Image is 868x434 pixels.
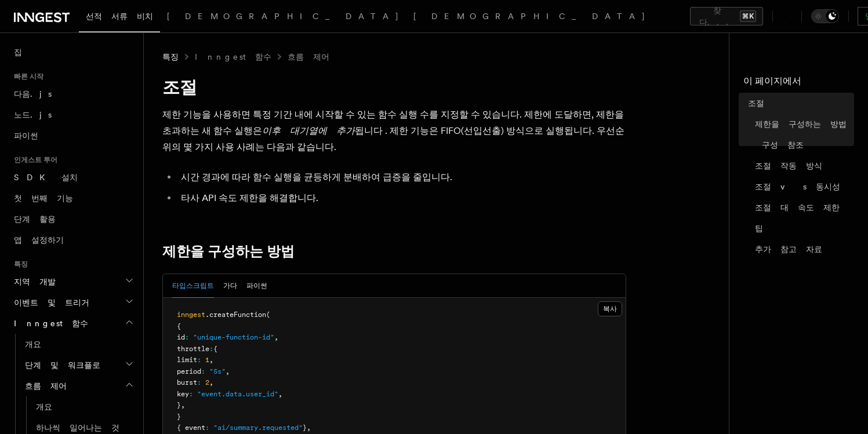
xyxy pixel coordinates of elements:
[197,356,201,364] span: :
[181,401,185,409] span: ,
[209,367,226,375] span: "5s"
[205,378,209,386] span: 2
[750,197,854,218] a: 조절 대 속도 제한
[177,322,181,330] span: {
[9,313,136,334] button: Inngest 함수
[14,260,28,268] font: 특징
[274,333,278,341] span: ,
[750,176,854,197] a: 조절 vs 동시성
[172,282,214,290] font: 타입스크립트
[762,140,804,149] font: 구성 참조
[9,271,136,292] button: 지역 개발
[9,209,136,229] a: 단계 활용
[25,340,41,349] font: 개요
[14,110,52,119] font: 노드.js
[25,381,67,391] font: 흐름 제어
[743,75,801,86] font: 이 페이지에서
[36,402,52,411] font: 개요
[750,239,854,260] a: 추가 참고 자료
[262,125,355,136] font: 이후 대기열에 추가
[750,155,854,176] a: 조절 작동 방식
[9,104,136,125] a: 노드.js
[195,51,271,63] a: Inngest 함수
[177,413,181,421] span: }
[177,345,209,353] span: throttle
[177,424,205,432] span: { event
[185,333,189,341] span: :
[213,424,303,432] span: "ai/summary.requested"
[177,401,181,409] span: }
[246,282,267,290] font: 파이썬
[748,99,764,108] font: 조절
[162,109,624,136] font: 제한 기능을 사용하면 특정 기간 내에 시작할 수 있는 함수 실행 수를 지정할 수 있습니다. 제한에 도달하면, 제한을 초과하는 새 함수 실행은
[162,52,179,61] font: 특징
[14,89,52,99] font: 다음.js
[9,229,136,250] a: 앱 설정하기
[197,390,278,398] span: "event.data.user_id"
[86,12,153,21] font: 선적 서류 비치
[14,235,64,245] font: 앱 설정하기
[743,93,854,114] a: 조절
[303,424,307,432] span: }
[750,114,854,134] a: 제한을 구성하는 방법
[14,72,43,81] font: 빠른 시작
[14,131,38,140] font: 파이썬
[160,3,406,31] a: [DEMOGRAPHIC_DATA]
[406,3,653,31] a: [DEMOGRAPHIC_DATA]
[209,378,213,386] span: ,
[9,188,136,209] a: 첫 번째 기능
[266,311,270,319] span: (
[9,125,136,146] a: 파이썬
[14,156,57,164] font: 인게스트 투어
[755,182,840,191] font: 조절 vs 동시성
[177,378,197,386] span: burst
[14,194,73,203] font: 첫 번째 기능
[278,390,282,398] span: ,
[223,282,237,290] font: 가다
[598,301,622,316] button: 복사
[14,214,56,224] font: 단계 활용
[31,396,136,417] a: 개요
[209,345,213,353] span: :
[201,367,205,375] span: :
[740,10,756,22] kbd: ⌘K
[209,356,213,364] span: ,
[413,12,646,21] font: [DEMOGRAPHIC_DATA]
[193,333,274,341] span: "unique-function-id"
[20,355,136,375] button: 단계 및 워크플로
[177,356,197,364] span: limit
[811,9,839,23] button: Toggle dark mode
[14,48,22,57] font: 집
[14,298,89,307] font: 이벤트 및 트리거
[690,7,763,25] button: 찾다...⌘K
[205,311,266,319] span: .createFunction
[197,378,201,386] span: :
[177,333,185,341] span: id
[226,367,230,375] span: ,
[167,12,400,21] font: [DEMOGRAPHIC_DATA]
[205,424,209,432] span: :
[14,173,78,182] font: SDK 설치
[213,345,217,353] span: {
[9,42,136,63] a: 집
[288,52,329,61] font: 흐름 제어
[162,76,197,97] font: 조절
[162,243,295,260] font: 제한을 구성하는 방법
[162,243,295,260] a: 제한을 구성하는 방법
[181,192,318,203] font: 타사 API 속도 제한을 해결합니다.
[177,311,205,319] span: inngest
[162,125,624,152] font: 됩니다 . 제한 기능은 FIFO(선입선출) 방식으로 실행됩니다. 우선순위의 몇 가지 사용 사례는 다음과 같습니다.
[755,161,822,170] font: 조절 작동 방식
[79,3,160,32] a: 선적 서류 비치
[181,172,452,183] font: 시간 경과에 따라 함수 실행을 균등하게 분배하여 급증을 줄입니다.
[14,319,88,328] font: Inngest 함수
[20,375,136,396] button: 흐름 제어
[14,277,56,286] font: 지역 개발
[189,390,193,398] span: :
[205,356,209,364] span: 1
[750,218,854,239] a: 팁
[9,167,136,188] a: SDK 설치
[699,6,735,27] font: 찾다...
[757,134,854,155] a: 구성 참조
[177,390,189,398] span: key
